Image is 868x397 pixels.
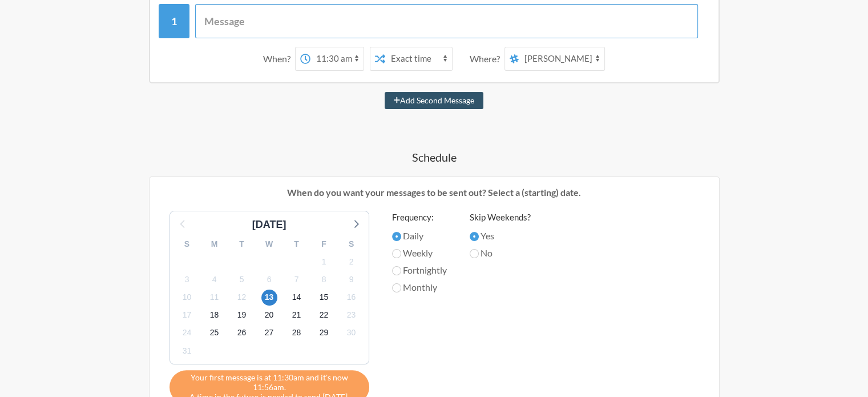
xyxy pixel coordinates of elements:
span: Sunday, September 14, 2025 [289,290,305,306]
button: Add Second Message [385,92,483,109]
span: Wednesday, October 1, 2025 [179,343,195,359]
label: Fortnightly [392,263,447,277]
span: Monday, September 22, 2025 [316,307,332,323]
span: Your first message is at 11:30am and it's now 11:56am. [178,372,361,392]
label: Skip Weekends? [470,211,531,224]
span: Tuesday, September 9, 2025 [344,271,360,287]
span: Monday, September 1, 2025 [316,254,332,270]
label: Weekly [392,246,447,260]
div: [DATE] [248,217,291,232]
div: F [310,235,338,253]
span: Monday, September 29, 2025 [316,325,332,341]
span: Saturday, September 6, 2025 [261,271,277,287]
input: No [470,249,479,258]
span: Saturday, September 13, 2025 [261,290,277,306]
label: Monthly [392,280,447,294]
span: Friday, September 26, 2025 [234,325,250,341]
span: Thursday, September 25, 2025 [207,325,223,341]
span: Thursday, September 18, 2025 [207,307,223,323]
span: Monday, September 8, 2025 [316,271,332,287]
span: Sunday, September 21, 2025 [289,307,305,323]
h4: Schedule [103,149,765,165]
span: Wednesday, September 10, 2025 [179,290,195,306]
input: Weekly [392,249,401,258]
input: Fortnightly [392,266,401,275]
span: Sunday, September 28, 2025 [289,325,305,341]
input: Monthly [392,283,401,292]
span: Tuesday, September 2, 2025 [344,254,360,270]
div: W [256,235,283,253]
div: M [201,235,228,253]
span: Friday, September 12, 2025 [234,290,250,306]
label: No [470,246,531,260]
label: Daily [392,229,447,243]
span: Tuesday, September 16, 2025 [344,290,360,306]
div: When? [263,47,295,71]
div: T [228,235,256,253]
span: Sunday, September 7, 2025 [289,271,305,287]
span: Wednesday, September 3, 2025 [179,271,195,287]
div: S [173,235,201,253]
span: Saturday, September 20, 2025 [261,307,277,323]
span: Thursday, September 11, 2025 [207,290,223,306]
label: Frequency: [392,211,447,224]
span: Thursday, September 4, 2025 [207,271,223,287]
span: Saturday, September 27, 2025 [261,325,277,341]
span: Wednesday, September 24, 2025 [179,325,195,341]
span: Friday, September 19, 2025 [234,307,250,323]
div: T [283,235,310,253]
span: Tuesday, September 23, 2025 [344,307,360,323]
label: Yes [470,229,531,243]
p: When do you want your messages to be sent out? Select a (starting) date. [158,186,710,199]
input: Daily [392,232,401,241]
div: S [338,235,365,253]
input: Yes [470,232,479,241]
span: Friday, September 5, 2025 [234,271,250,287]
input: Message [195,4,698,38]
span: Monday, September 15, 2025 [316,290,332,306]
span: Tuesday, September 30, 2025 [344,325,360,341]
div: Where? [470,47,504,71]
span: Wednesday, September 17, 2025 [179,307,195,323]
